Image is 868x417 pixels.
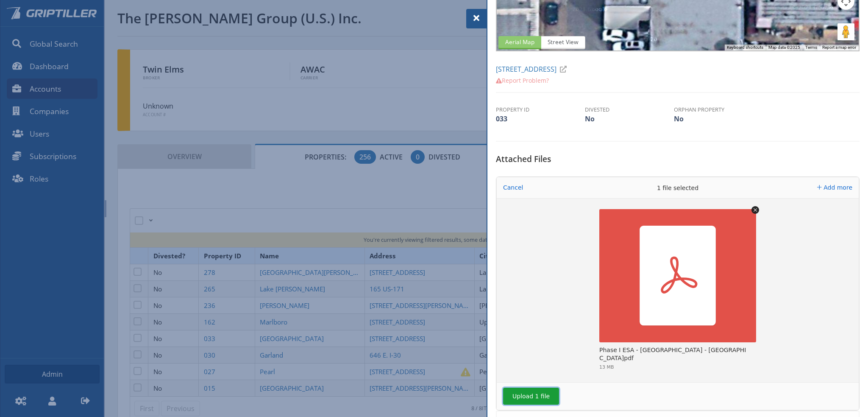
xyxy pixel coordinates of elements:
[674,114,684,123] span: No
[768,45,800,50] span: Map data ©2025
[496,76,549,84] a: Report Problem?
[496,177,859,410] div: Uppy Dashboard
[501,182,526,193] button: Cancel
[814,182,856,193] button: Add more files
[614,177,741,199] div: 1 file selected
[805,45,817,50] a: Terms (opens in new tab)
[541,36,585,49] span: Street View
[674,106,763,114] th: Orphan Property
[503,388,559,405] button: Upload 1 file
[496,114,507,123] span: 033
[727,45,763,50] button: Keyboard shortcuts
[585,114,595,123] span: No
[822,45,856,50] a: Report a map error
[496,106,585,114] th: Property ID
[599,346,750,363] div: Phase I ESA - Arlington - TX.pdf
[585,106,674,114] th: Divested
[823,184,852,191] span: Add more
[751,206,759,214] button: Remove file
[498,36,541,49] span: Aerial Map
[496,154,860,170] h5: Attached Files
[837,23,854,40] button: Drag Pegman onto the map to open Street View
[496,64,570,74] a: [STREET_ADDRESS]
[599,365,614,369] div: 13 MB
